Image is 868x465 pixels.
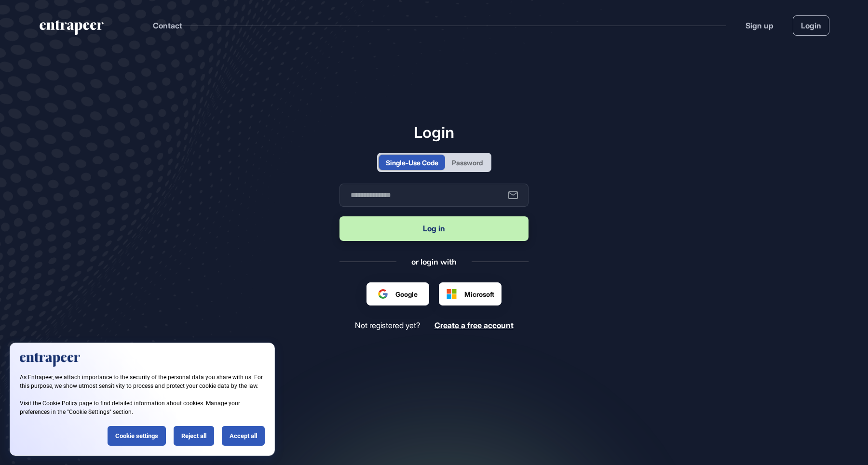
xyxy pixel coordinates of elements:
div: Password [452,158,483,168]
div: or login with [411,256,457,267]
h1: Login [339,123,529,141]
a: Create a free account [434,321,514,330]
span: Not registered yet? [355,321,420,330]
span: Microsoft [464,289,494,299]
a: entrapeer-logo [39,20,105,39]
div: Single-Use Code [386,158,438,168]
button: Contact [153,19,182,32]
a: Sign up [746,20,773,31]
a: Login [793,15,829,36]
button: Log in [339,216,529,241]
